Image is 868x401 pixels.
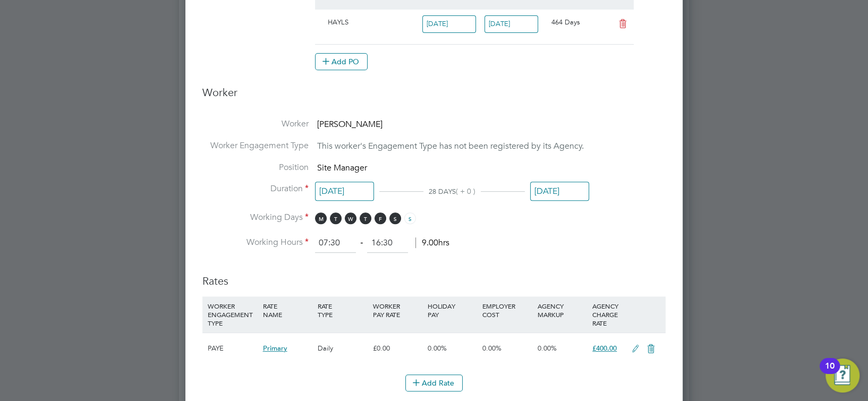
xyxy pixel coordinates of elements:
[317,163,367,173] span: Site Manager
[370,296,424,324] div: WORKER PAY RATE
[482,344,501,353] span: 0.00%
[428,344,447,353] span: 0.00%
[202,183,309,194] label: Duration
[425,296,480,324] div: HOLIDAY PAY
[315,333,370,364] div: Daily
[328,18,348,27] span: HAYLS
[202,237,309,248] label: Working Hours
[530,182,589,201] input: Select one
[535,296,590,324] div: AGENCY MARKUP
[317,119,382,130] span: [PERSON_NAME]
[315,296,370,324] div: RATE TYPE
[202,263,666,288] h3: Rates
[202,140,309,151] label: Worker Engagement Type
[422,15,476,33] input: Select one
[202,212,309,223] label: Working Days
[826,359,860,393] button: Open Resource Center, 10 new notifications
[538,344,557,353] span: 0.00%
[456,186,475,196] span: ( + 0 )
[590,296,626,332] div: AGENCY CHARGE RATE
[415,237,449,248] span: 9.00hrs
[825,366,835,380] div: 10
[480,296,534,324] div: EMPLOYER COST
[205,296,260,332] div: WORKER ENGAGEMENT TYPE
[592,344,617,353] span: £400.00
[358,237,365,248] span: ‐
[205,333,260,364] div: PAYE
[404,212,416,224] span: S
[551,18,580,27] span: 464 Days
[202,162,309,173] label: Position
[315,234,356,253] input: 08:00
[389,212,401,224] span: S
[345,212,356,224] span: W
[370,333,424,364] div: £0.00
[375,212,386,224] span: F
[202,118,309,130] label: Worker
[405,374,463,391] button: Add Rate
[315,53,368,70] button: Add PO
[315,212,327,224] span: M
[315,182,374,201] input: Select one
[260,296,315,324] div: RATE NAME
[263,344,287,353] span: Primary
[330,212,342,224] span: T
[317,141,584,151] span: This worker's Engagement Type has not been registered by its Agency.
[484,15,538,33] input: Select one
[202,86,666,108] h3: Worker
[367,234,408,253] input: 17:00
[429,187,456,196] span: 28 DAYS
[360,212,371,224] span: T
